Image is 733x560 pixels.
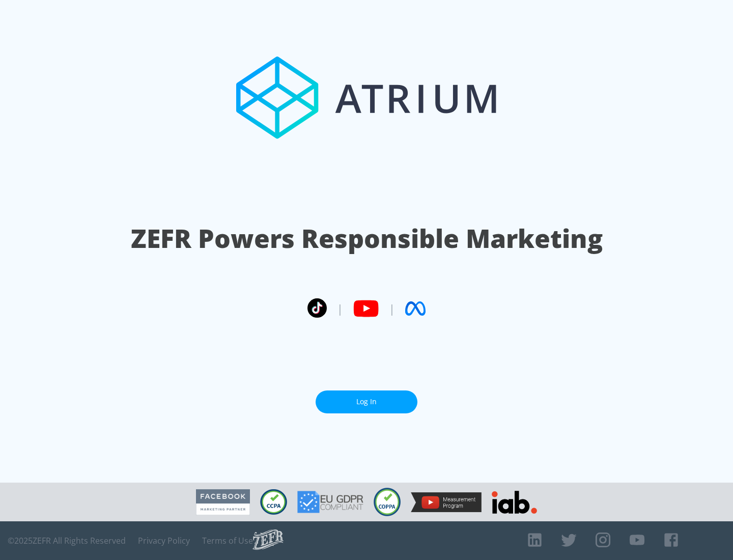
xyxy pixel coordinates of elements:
span: | [337,301,343,316]
img: GDPR Compliant [297,491,363,513]
a: Terms of Use [202,536,253,546]
span: | [389,301,395,316]
img: Facebook Marketing Partner [196,489,250,515]
a: Privacy Policy [138,536,190,546]
img: COPPA Compliant [374,488,401,516]
img: YouTube Measurement Program [411,492,482,512]
h1: ZEFR Powers Responsible Marketing [131,221,603,256]
img: CCPA Compliant [260,489,287,515]
img: IAB [492,491,537,514]
a: Log In [316,390,417,413]
span: © 2025 ZEFR All Rights Reserved [8,536,126,546]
